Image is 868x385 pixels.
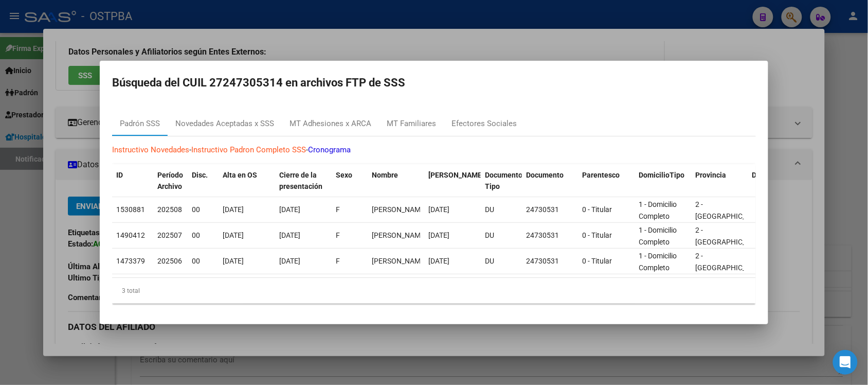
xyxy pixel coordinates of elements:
[485,204,518,216] div: DU
[157,171,183,191] span: Período Archivo
[526,255,574,267] div: 24730531
[175,118,274,130] div: Novedades Aceptadas x SSS
[192,171,208,179] span: Disc.
[223,205,244,214] span: [DATE]
[279,171,322,191] span: Cierre de la presentación
[336,257,340,265] span: F
[428,231,449,239] span: [DATE]
[116,171,123,179] span: ID
[188,164,219,198] datatable-header-cell: Disc.
[372,205,427,214] span: SANTUCHO NICOLASA IRENE
[583,205,612,214] span: 0 - Titular
[336,205,340,214] span: F
[112,73,756,93] h2: Búsqueda del CUIL 27247305314 en archivos FTP de SSS
[424,164,481,198] datatable-header-cell: Fecha Nac.
[583,171,620,179] span: Parentesco
[336,231,340,239] span: F
[639,171,685,179] span: DomicilioTipo
[223,171,257,179] span: Alta en OS
[112,164,153,198] datatable-header-cell: ID
[639,226,677,246] span: 1 - Domicilio Completo
[526,204,574,216] div: 24730531
[116,205,145,214] span: 1530881
[279,231,300,239] span: [DATE]
[833,350,858,375] div: Open Intercom Messenger
[308,145,351,154] a: Cronograma
[372,231,427,239] span: SANTUCHO NICOLASA IRENE
[583,231,612,239] span: 0 - Titular
[332,164,368,198] datatable-header-cell: Sexo
[191,145,306,154] a: Instructivo Padron Completo SSS
[485,255,518,267] div: DU
[692,164,748,198] datatable-header-cell: Provincia
[639,200,677,220] span: 1 - Domicilio Completo
[526,171,564,179] span: Documento
[120,118,160,130] div: Padrón SSS
[748,164,805,198] datatable-header-cell: Departamento
[372,171,398,179] span: Nombre
[223,231,244,239] span: [DATE]
[368,164,424,198] datatable-header-cell: Nombre
[116,257,145,265] span: 1473379
[279,257,300,265] span: [DATE]
[639,252,677,272] span: 1 - Domicilio Completo
[112,144,756,156] p: - -
[112,278,756,304] div: 3 total
[153,164,188,198] datatable-header-cell: Período Archivo
[372,257,427,265] span: SANTUCHO NICOLASA IRENE
[428,205,449,214] span: [DATE]
[522,164,578,198] datatable-header-cell: Documento
[157,257,182,265] span: 202506
[428,171,486,179] span: [PERSON_NAME].
[696,200,765,220] span: 2 - [GEOGRAPHIC_DATA]
[387,118,436,130] div: MT Familiares
[481,164,522,198] datatable-header-cell: Documento Tipo
[275,164,332,198] datatable-header-cell: Cierre de la presentación
[192,204,214,216] div: 00
[157,205,182,214] span: 202508
[192,230,214,241] div: 00
[290,118,371,130] div: MT Adhesiones x ARCA
[116,231,145,239] span: 1490412
[485,171,522,191] span: Documento Tipo
[192,255,214,267] div: 00
[752,171,800,179] span: Departamento
[526,230,574,241] div: 24730531
[696,171,727,179] span: Provincia
[157,231,182,239] span: 202507
[583,257,612,265] span: 0 - Titular
[485,230,518,241] div: DU
[336,171,352,179] span: Sexo
[223,257,244,265] span: [DATE]
[279,205,300,214] span: [DATE]
[635,164,692,198] datatable-header-cell: DomicilioTipo
[578,164,635,198] datatable-header-cell: Parentesco
[219,164,275,198] datatable-header-cell: Alta en OS
[428,257,449,265] span: [DATE]
[451,118,517,130] div: Efectores Sociales
[112,145,189,154] a: Instructivo Novedades
[696,226,765,246] span: 2 - [GEOGRAPHIC_DATA]
[696,252,765,272] span: 2 - [GEOGRAPHIC_DATA]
